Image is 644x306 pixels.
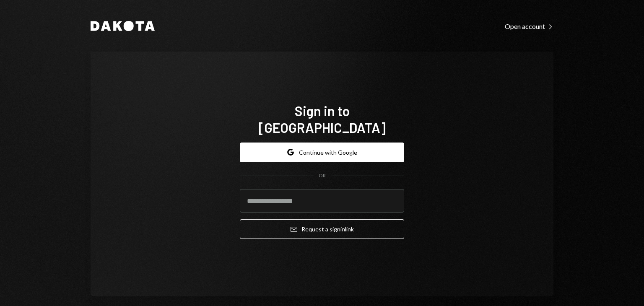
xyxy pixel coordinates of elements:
div: OR [319,172,326,179]
div: Open account [505,22,553,31]
button: Continue with Google [240,143,404,162]
h1: Sign in to [GEOGRAPHIC_DATA] [240,102,404,136]
button: Request a signinlink [240,219,404,239]
a: Open account [505,21,553,31]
